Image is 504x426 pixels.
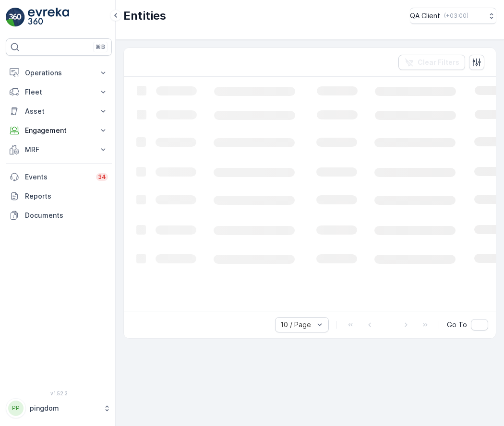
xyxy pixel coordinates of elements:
p: Entities [123,8,166,24]
p: Asset [25,106,93,116]
p: Engagement [25,126,93,135]
p: 34 [98,173,106,181]
button: QA Client(+03:00) [410,8,496,24]
p: pingdom [30,403,98,413]
p: Reports [25,191,108,201]
p: QA Client [410,11,440,21]
span: Go To [447,320,467,330]
button: Operations [6,63,112,83]
p: ⌘B [96,43,105,51]
p: Operations [25,68,93,78]
p: Clear Filters [418,58,459,67]
p: Events [25,172,90,182]
p: Fleet [25,87,93,97]
button: Asset [6,102,112,121]
span: v 1.52.3 [6,390,112,396]
button: MRF [6,140,112,159]
div: PP [8,401,24,416]
a: Documents [6,206,112,225]
button: Clear Filters [398,55,465,70]
button: Fleet [6,83,112,102]
p: MRF [25,145,93,154]
p: ( +03:00 ) [444,12,468,20]
p: Documents [25,211,108,220]
img: logo_light-DOdMpM7g.png [28,8,69,27]
button: Engagement [6,121,112,140]
a: Events34 [6,167,112,187]
button: PPpingdom [6,398,112,418]
a: Reports [6,187,112,206]
img: logo [6,8,25,27]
